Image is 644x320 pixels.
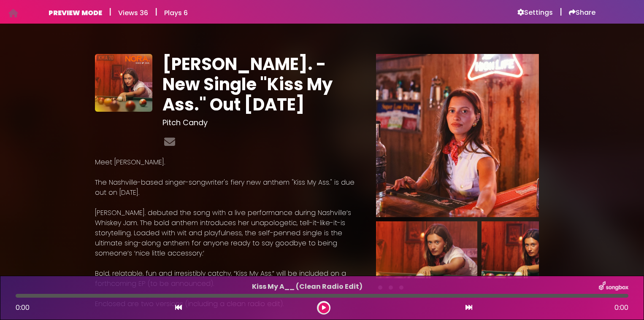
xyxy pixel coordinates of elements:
[95,208,356,258] p: [PERSON_NAME]. debuted the song with a live performance during Nashville’s Whiskey Jam. The bold ...
[95,157,356,167] p: Meet [PERSON_NAME].
[95,54,152,111] img: MW4ZOMCiTbmgSh0YpAra
[118,9,148,17] h6: Views 36
[376,221,477,278] img: TqmSa9eWTBqZmSZjFrUG
[49,9,102,17] h6: PREVIEW MODE
[109,7,111,17] h5: |
[614,303,628,313] span: 0:00
[376,54,539,217] img: Main Media
[164,9,188,17] h6: Plays 6
[95,269,356,289] p: Bold, relatable, fun and irresistibly catchy, “Kiss My Ass.” will be included on a forthcoming EP...
[95,177,356,198] p: The Nashville-based singer-songwriter's fiery new anthem "Kiss My Ass." is due out on [DATE].
[155,7,157,17] h5: |
[569,8,595,17] a: Share
[16,303,30,312] span: 0:00
[162,54,355,115] h1: [PERSON_NAME]. - New Single "Kiss My Ass." Out [DATE]
[560,7,562,17] h5: |
[482,221,583,278] img: YIuH6oxMTzmPvYh87MTY
[16,282,599,292] p: Kiss My A__ (Clean Radio Edit)
[517,8,553,17] a: Settings
[162,118,355,127] h3: Pitch Candy
[599,281,628,292] img: songbox-logo-white.png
